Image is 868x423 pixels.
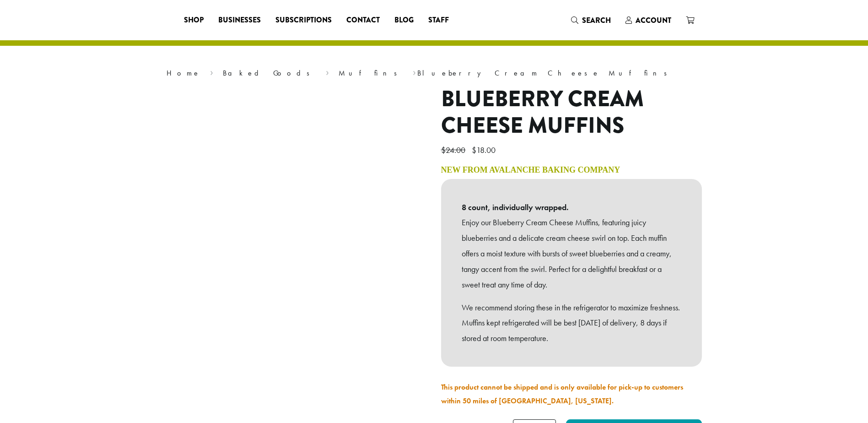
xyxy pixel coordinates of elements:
[636,15,671,26] span: Account
[441,145,468,155] bdi: 24.00
[339,13,387,27] a: Contact
[441,86,702,139] h1: Blueberry Cream Cheese Muffins
[184,15,204,26] span: Shop
[218,15,261,26] span: Businesses
[339,68,403,78] a: Muffins
[441,382,683,406] a: This product cannot be shipped and is only available for pick-up to customers within 50 miles of ...
[462,300,681,346] p: We recommend storing these in the refrigerator to maximize freshness. Muffins kept refrigerated w...
[441,145,446,155] span: $
[387,13,421,27] a: Blog
[210,65,213,79] span: ›
[441,165,620,174] a: New From Avalanche Baking Company
[462,200,681,215] b: 8 count, individually wrapped.
[394,15,414,26] span: Blog
[618,13,679,28] a: Account
[462,215,681,292] p: Enjoy our Blueberry Cream Cheese Muffins, featuring juicy blueberries and a delicate cream cheese...
[346,15,380,26] span: Contact
[223,68,316,78] a: Baked Goods
[268,13,339,27] a: Subscriptions
[167,68,702,79] nav: Breadcrumb
[564,13,618,28] a: Search
[211,13,268,27] a: Businesses
[326,65,329,79] span: ›
[428,15,449,26] span: Staff
[167,68,200,78] a: Home
[582,15,611,26] span: Search
[275,15,332,26] span: Subscriptions
[177,13,211,27] a: Shop
[421,13,456,27] a: Staff
[413,65,416,79] span: ›
[472,145,476,155] span: $
[472,145,498,155] bdi: 18.00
